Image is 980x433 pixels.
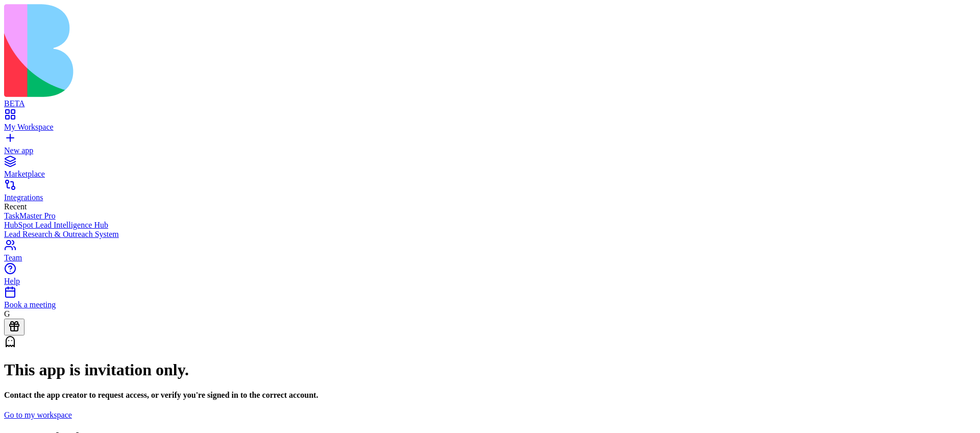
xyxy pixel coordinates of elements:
[4,211,976,221] a: TaskMaster Pro
[4,193,976,202] div: Integrations
[4,202,27,211] span: Recent
[4,160,976,179] a: Marketplace
[4,113,976,132] a: My Workspace
[4,391,976,400] h4: Contact the app creator to request access, or verify you're signed in to the correct account.
[4,90,976,108] a: BETA
[4,184,976,202] a: Integrations
[4,146,976,155] div: New app
[4,277,976,286] div: Help
[4,411,72,419] a: Go to my workspace
[4,360,976,379] h1: This app is invitation only.
[4,170,976,179] div: Marketplace
[4,300,976,309] div: Book a meeting
[4,253,976,262] div: Team
[4,309,10,318] span: G
[4,221,976,230] a: HubSpot Lead Intelligence Hub
[4,123,976,132] div: My Workspace
[4,268,976,286] a: Help
[4,230,976,239] a: Lead Research & Outreach System
[4,137,976,155] a: New app
[4,4,414,97] img: logo
[4,291,976,309] a: Book a meeting
[4,99,976,108] div: BETA
[4,244,976,262] a: Team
